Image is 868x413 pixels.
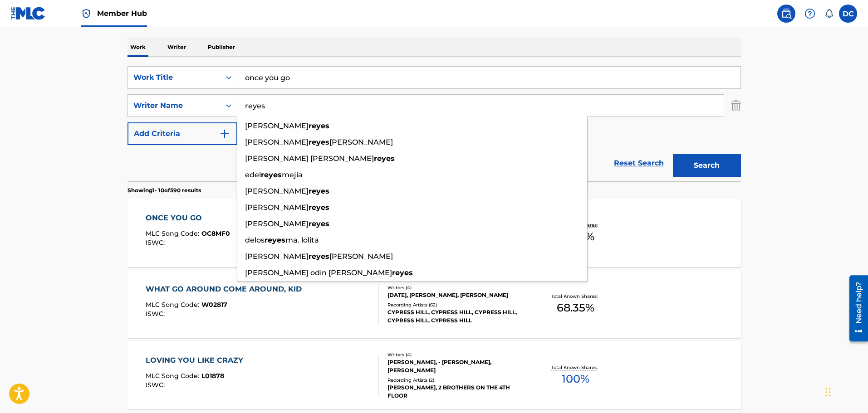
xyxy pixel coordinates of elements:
span: [PERSON_NAME] [245,219,309,228]
div: ONCE YOU GO [146,213,230,224]
div: [DATE], [PERSON_NAME], [PERSON_NAME] [387,291,525,299]
span: L01878 [201,372,224,380]
strong: reyes [265,236,285,244]
p: Writer [165,38,189,57]
a: Public Search [777,5,795,23]
span: [PERSON_NAME] [245,138,309,146]
p: Publisher [205,38,238,57]
span: mejia [282,170,303,179]
span: ISWC : [146,238,167,247]
img: help [804,8,815,19]
span: [PERSON_NAME] [245,121,309,130]
span: W02817 [201,301,227,309]
span: [PERSON_NAME] [PERSON_NAME] [245,154,374,163]
span: ISWC : [146,381,167,389]
a: LOVING YOU LIKE CRAZYMLC Song Code:L01878ISWC:Writers (4)[PERSON_NAME], - [PERSON_NAME], [PERSON_... [128,341,741,409]
a: WHAT GO AROUND COME AROUND, KIDMLC Song Code:W02817ISWC:Writers (4)[DATE], [PERSON_NAME], [PERSON... [128,270,741,338]
div: Notifications [824,9,834,18]
span: 68.35 % [557,300,594,316]
span: Member Hub [97,8,147,19]
span: [PERSON_NAME] [329,252,393,261]
div: Recording Artists ( 2 ) [387,377,525,384]
iframe: Resource Center [843,272,868,345]
div: Drag [825,379,831,406]
p: Total Known Shares: [551,293,600,300]
span: [PERSON_NAME] [329,138,393,146]
div: User Menu [839,5,857,23]
strong: reyes [374,154,395,163]
span: [PERSON_NAME] [245,203,309,212]
button: Search [673,154,741,177]
span: [PERSON_NAME] [245,187,309,195]
p: Total Known Shares: [551,364,600,371]
strong: reyes [309,252,329,261]
span: delos [245,236,265,244]
span: MLC Song Code : [146,229,201,238]
div: Help [801,5,819,23]
div: Recording Artists ( 62 ) [387,301,525,308]
span: edel [245,170,261,179]
span: MLC Song Code : [146,372,201,380]
div: Writers ( 4 ) [387,284,525,291]
div: LOVING YOU LIKE CRAZY [146,355,248,366]
span: [PERSON_NAME] odin [PERSON_NAME] [245,268,392,277]
button: Add Criteria [128,122,237,145]
span: MLC Song Code : [146,301,201,309]
form: Search Form [128,66,741,181]
span: OC8MF0 [201,229,230,238]
strong: reyes [261,170,282,179]
strong: reyes [309,203,329,212]
img: search [781,8,792,19]
strong: reyes [309,187,329,195]
div: [PERSON_NAME], - [PERSON_NAME], [PERSON_NAME] [387,358,525,374]
strong: reyes [309,219,329,228]
img: Top Rightsholder [81,8,92,19]
a: ONCE YOU GOMLC Song Code:OC8MF0ISWC:Writers (4)[PERSON_NAME], [PERSON_NAME], [PERSON_NAME] [PERSO... [128,199,741,267]
img: Delete Criterion [731,94,741,117]
div: Writers ( 4 ) [387,351,525,358]
a: Reset Search [609,153,668,173]
span: 100 % [562,371,589,387]
p: Showing 1 - 10 of 590 results [128,186,201,194]
span: [PERSON_NAME] [245,252,309,261]
div: WHAT GO AROUND COME AROUND, KID [146,284,306,295]
span: ISWC : [146,310,167,318]
div: Work Title [133,72,215,83]
div: CYPRESS HILL, CYPRESS HILL, CYPRESS HILL, CYPRESS HILL, CYPRESS HILL [387,308,525,325]
img: 9d2ae6d4665cec9f34b9.svg [219,128,230,139]
img: MLC Logo [11,7,46,20]
strong: reyes [392,268,413,277]
iframe: Chat Widget [823,369,868,413]
div: Writer Name [133,100,215,111]
strong: reyes [309,138,329,146]
p: Work [128,38,148,57]
div: [PERSON_NAME], 2 BROTHERS ON THE 4TH FLOOR [387,384,525,400]
span: ma. lolita [285,236,319,244]
strong: reyes [309,121,329,130]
